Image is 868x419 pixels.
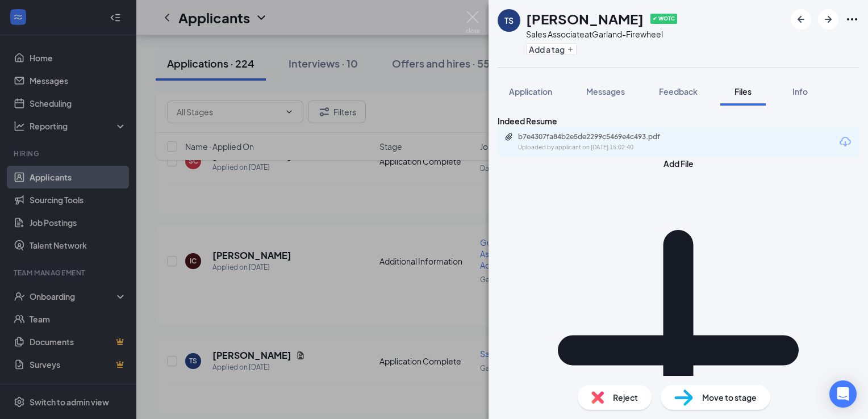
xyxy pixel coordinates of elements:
div: Indeed Resume [498,115,859,127]
span: Feedback [659,86,698,97]
a: Paperclipb7e4307fa84b2e5de2299c5469e4c493.pdfUploaded by applicant on [DATE] 15:02:40 [504,132,688,152]
button: ArrowRight [818,9,838,30]
span: Move to stage [702,391,757,404]
div: TS [504,15,514,26]
div: b7e4307fa84b2e5de2299c5469e4c493.pdf [518,132,677,141]
div: Uploaded by applicant on [DATE] 15:02:40 [518,143,688,152]
span: Files [735,86,752,97]
div: Sales Associate at Garland-Firewheel [526,28,677,40]
svg: Ellipses [845,12,859,26]
div: Open Intercom Messenger [829,380,857,408]
button: ArrowLeftNew [791,9,811,30]
span: Info [792,86,808,97]
svg: Plus [567,46,574,53]
span: Reject [613,391,638,404]
svg: Paperclip [504,132,514,141]
svg: ArrowLeftNew [794,12,808,26]
h1: [PERSON_NAME] [526,9,644,28]
svg: Download [838,135,852,149]
span: ✔ WOTC [650,14,677,24]
svg: ArrowRight [821,12,835,26]
span: Application [509,86,552,97]
button: PlusAdd a tag [526,43,577,55]
span: Messages [586,86,625,97]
